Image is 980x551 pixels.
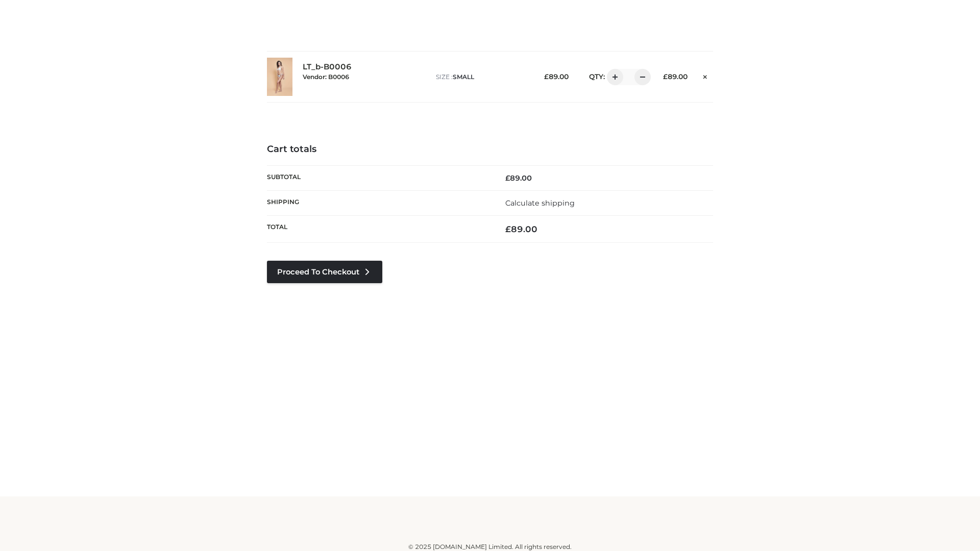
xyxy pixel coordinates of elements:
div: LT_b-B0006 [303,62,426,91]
p: size : [436,72,528,82]
span: £ [505,224,511,234]
a: Calculate shipping [505,198,575,208]
bdi: 89.00 [505,224,537,234]
bdi: 89.00 [544,72,569,81]
a: Proceed to Checkout [267,261,382,283]
span: £ [663,72,668,81]
small: Vendor: B0006 [303,73,349,81]
th: Shipping [267,190,490,215]
span: £ [544,72,549,81]
th: Total [267,216,490,243]
span: £ [505,173,510,183]
bdi: 89.00 [505,173,532,183]
bdi: 89.00 [663,72,688,81]
a: Remove this item [698,69,713,82]
div: QTY: [579,69,647,85]
span: SMALL [453,73,474,81]
th: Subtotal [267,165,490,190]
h4: Cart totals [267,144,713,155]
